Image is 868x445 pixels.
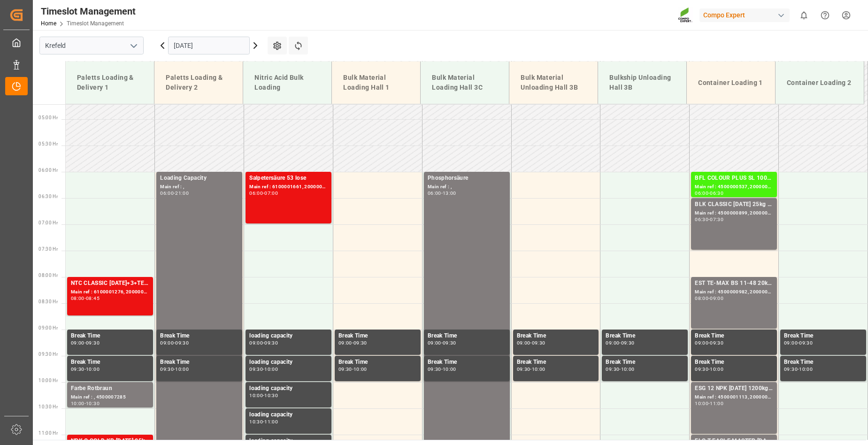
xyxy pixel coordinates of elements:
[532,367,545,371] div: 10:00
[799,341,813,345] div: 09:30
[517,341,530,345] div: 09:00
[249,393,263,398] div: 10:00
[699,6,793,24] button: Compo Expert
[71,288,149,296] div: Main ref : 6100001276, 2000000929
[71,358,149,367] div: Break Time
[621,341,635,345] div: 09:30
[441,367,443,371] div: -
[695,384,773,393] div: ESG 12 NPK [DATE] 1200kg BB
[338,367,352,371] div: 09:30
[708,296,710,300] div: -
[264,420,278,424] div: 11:00
[708,367,710,371] div: -
[338,331,417,341] div: Break Time
[619,341,621,345] div: -
[38,168,58,173] span: 06:00 Hr
[428,174,506,183] div: Phosphorsäure
[443,341,456,345] div: 09:30
[517,69,590,96] div: Bulk Material Unloading Hall 3B
[175,367,189,371] div: 10:00
[517,358,595,367] div: Break Time
[86,341,100,345] div: 09:30
[695,401,708,406] div: 10:00
[38,115,58,120] span: 05:00 Hr
[175,341,189,345] div: 09:30
[793,5,814,26] button: show 0 new notifications
[619,367,621,371] div: -
[160,367,174,371] div: 09:30
[71,296,84,300] div: 08:00
[263,191,264,195] div: -
[86,367,100,371] div: 10:00
[710,341,723,345] div: 09:30
[84,401,86,406] div: -
[249,420,263,424] div: 10:30
[175,191,189,195] div: 21:00
[710,367,723,371] div: 10:00
[38,273,58,278] span: 08:00 Hr
[710,296,723,300] div: 09:00
[798,367,799,371] div: -
[174,191,175,195] div: -
[798,341,799,345] div: -
[263,341,264,345] div: -
[38,141,58,146] span: 05:30 Hr
[428,341,441,345] div: 09:00
[784,331,862,341] div: Break Time
[264,341,278,345] div: 09:30
[263,393,264,398] div: -
[353,341,367,345] div: 09:30
[695,191,708,195] div: 06:00
[428,183,506,191] div: Main ref : ,
[339,69,413,96] div: Bulk Material Loading Hall 1
[160,358,238,367] div: Break Time
[530,341,531,345] div: -
[621,367,635,371] div: 10:00
[606,367,619,371] div: 09:30
[783,74,856,92] div: Container Loading 2
[84,341,86,345] div: -
[443,367,456,371] div: 10:00
[263,367,264,371] div: -
[160,191,174,195] div: 06:00
[530,367,531,371] div: -
[249,384,328,393] div: loading capacity
[160,331,238,341] div: Break Time
[41,4,136,18] div: Timeslot Management
[71,331,149,341] div: Break Time
[708,191,710,195] div: -
[38,299,58,304] span: 08:30 Hr
[38,246,58,252] span: 07:30 Hr
[353,367,367,371] div: 10:00
[38,404,58,409] span: 10:30 Hr
[708,401,710,406] div: -
[695,174,773,183] div: BFL COLOUR PLUS SL 1000L IBC (KRE)
[695,358,773,367] div: Break Time
[86,296,100,300] div: 08:45
[428,358,506,367] div: Break Time
[71,367,84,371] div: 09:30
[249,331,328,341] div: loading capacity
[695,217,708,222] div: 06:30
[84,367,86,371] div: -
[428,69,501,96] div: Bulk Material Loading Hall 3C
[443,191,456,195] div: 13:00
[695,367,708,371] div: 09:30
[174,341,175,345] div: -
[695,341,708,345] div: 09:00
[814,5,836,26] button: Help Center
[710,401,723,406] div: 11:00
[710,217,723,222] div: 07:30
[174,367,175,371] div: -
[160,341,174,345] div: 09:00
[352,341,353,345] div: -
[784,341,798,345] div: 09:00
[695,296,708,300] div: 08:00
[695,279,773,288] div: EST TE-MAX BS 11-48 20kg (x56) INT
[38,352,58,357] span: 09:30 Hr
[264,393,278,398] div: 10:30
[38,378,58,383] span: 10:00 Hr
[517,367,530,371] div: 09:30
[708,217,710,222] div: -
[249,410,328,420] div: loading capacity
